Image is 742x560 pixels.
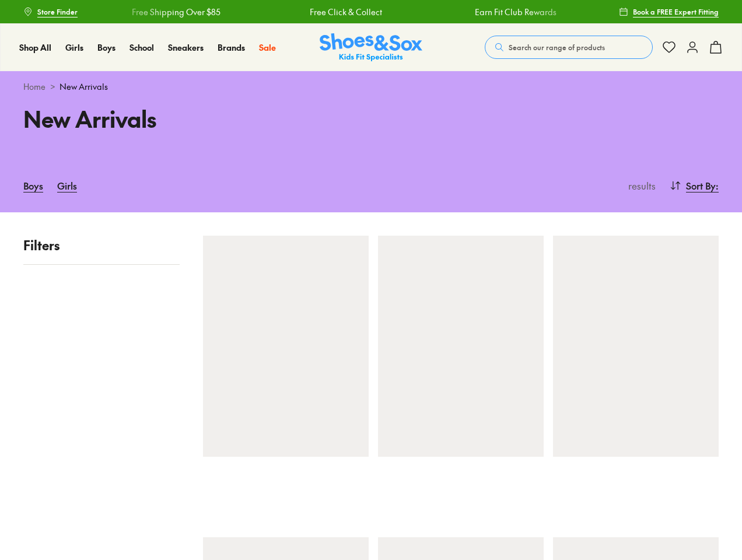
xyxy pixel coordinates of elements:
span: Sale [259,41,276,53]
a: Brands [218,41,245,54]
button: Sort By: [670,173,719,198]
a: Shop All [19,41,51,54]
a: School [129,41,154,54]
span: New Arrivals [60,80,108,93]
span: School [129,41,154,53]
span: Boys [97,41,116,53]
p: Filters [23,236,180,255]
p: results [624,178,656,192]
div: > [23,80,719,93]
a: Boys [97,41,116,54]
h1: New Arrivals [23,102,357,135]
a: Free Shipping Over $85 [131,6,220,18]
span: Sneakers [168,41,204,53]
a: Store Finder [23,1,78,22]
span: Search our range of products [509,42,605,52]
a: Book a FREE Expert Fitting [619,1,719,22]
span: Girls [65,41,83,53]
button: Search our range of products [485,36,653,59]
a: Girls [65,41,83,54]
span: Brands [218,41,245,53]
a: Sneakers [168,41,204,54]
a: Earn Fit Club Rewards [474,6,555,18]
a: Boys [23,173,43,198]
span: : [716,178,719,192]
a: Sale [259,41,276,54]
span: Store Finder [37,6,78,17]
a: Shoes & Sox [320,33,422,62]
img: SNS_Logo_Responsive.svg [320,33,422,62]
a: Free Click & Collect [309,6,381,18]
a: Home [23,80,45,93]
span: Sort By [686,178,716,192]
a: Girls [57,173,77,198]
span: Book a FREE Expert Fitting [633,6,719,17]
span: Shop All [19,41,51,53]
